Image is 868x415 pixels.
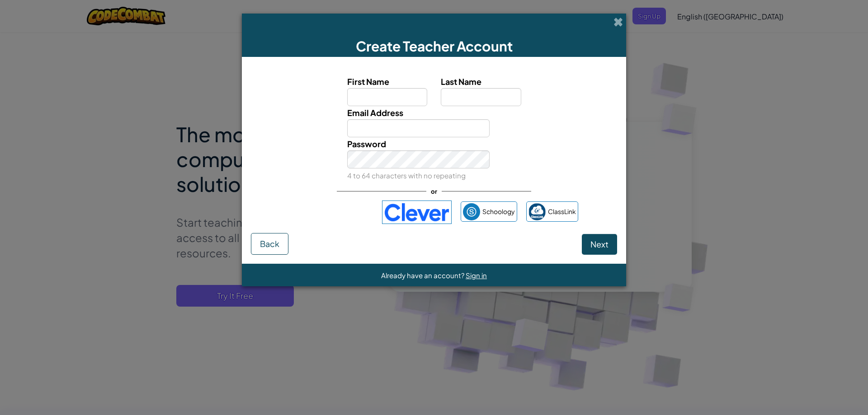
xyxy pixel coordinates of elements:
[347,139,386,149] span: Password
[466,271,487,280] a: Sign in
[482,205,515,218] span: Schoology
[381,271,466,280] span: Already have an account?
[528,203,546,220] img: classlink-logo-small.png
[548,205,576,218] span: ClassLink
[260,238,279,249] span: Back
[347,107,403,118] span: Email Address
[347,76,389,87] span: First Name
[441,76,481,87] span: Last Name
[286,202,377,222] iframe: Sign in with Google Button
[356,37,513,55] span: Create Teacher Account
[251,233,288,255] button: Back
[382,201,452,224] img: clever-logo-blue.png
[590,239,609,249] span: Next
[463,203,480,220] img: schoology.png
[582,234,617,255] button: Next
[426,185,442,198] span: or
[347,171,466,180] small: 4 to 64 characters with no repeating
